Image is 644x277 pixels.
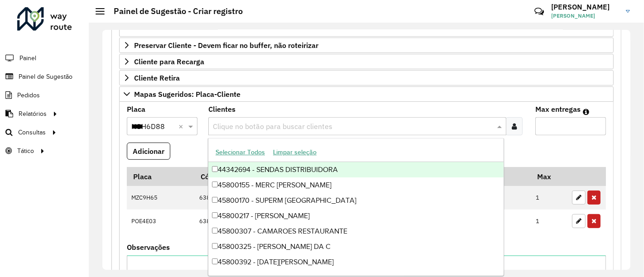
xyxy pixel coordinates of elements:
[119,86,614,102] a: Mapas Sugeridos: Placa-Cliente
[19,109,47,119] span: Relatórios
[531,167,567,186] th: Max
[127,104,145,115] label: Placa
[551,3,619,11] h3: [PERSON_NAME]
[583,108,589,115] em: Máximo de clientes que serão colocados na mesma rota com os clientes informados
[17,146,34,156] span: Tático
[208,254,504,270] div: 45800392 - [DATE][PERSON_NAME]
[119,54,614,69] a: Cliente para Recarga
[19,72,72,81] span: Painel de Sugestão
[208,177,504,193] div: 45800155 - MERC [PERSON_NAME]
[17,91,40,100] span: Pedidos
[119,38,614,53] a: Preservar Cliente - Devem ficar no buffer, não roteirizar
[194,186,365,210] td: 63802507
[127,210,194,233] td: POE4E03
[105,6,243,16] h2: Painel de Sugestão - Criar registro
[134,58,204,65] span: Cliente para Recarga
[194,167,365,186] th: Código Cliente
[127,143,170,160] button: Adicionar
[208,239,504,254] div: 45800325 - [PERSON_NAME] DA C
[208,224,504,239] div: 45800307 - CAMAROES RESTAURANTE
[127,242,170,253] label: Observações
[211,145,269,159] button: Selecionar Todos
[134,42,318,49] span: Preservar Cliente - Devem ficar no buffer, não roteirizar
[531,186,567,210] td: 1
[119,70,614,86] a: Cliente Retira
[19,53,36,63] span: Painel
[208,193,504,208] div: 45800170 - SUPERM [GEOGRAPHIC_DATA]
[531,210,567,233] td: 1
[269,145,321,159] button: Limpar seleção
[194,210,365,233] td: 63869124
[535,104,581,115] label: Max entregas
[127,186,194,210] td: MZC9H65
[208,138,504,276] ng-dropdown-panel: Options list
[134,74,180,81] span: Cliente Retira
[529,2,549,21] a: Contato Rápido
[127,167,194,186] th: Placa
[208,104,235,115] label: Clientes
[178,121,186,132] span: Clear all
[208,208,504,224] div: 45800217 - [PERSON_NAME]
[18,128,46,137] span: Consultas
[551,12,619,20] span: [PERSON_NAME]
[208,162,504,177] div: 44342694 - SENDAS DISTRIBUIDORA
[134,91,240,98] span: Mapas Sugeridos: Placa-Cliente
